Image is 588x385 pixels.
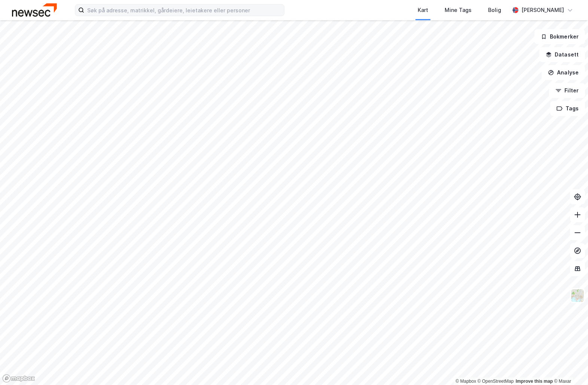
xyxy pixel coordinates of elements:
button: Analyse [542,65,585,80]
a: OpenStreetMap [478,379,514,384]
a: Mapbox homepage [2,374,35,383]
div: Kontrollprogram for chat [551,349,588,385]
input: Søk på adresse, matrikkel, gårdeiere, leietakere eller personer [84,4,284,16]
div: [PERSON_NAME] [521,6,564,15]
div: Mine Tags [445,6,472,15]
div: Bolig [488,6,501,15]
a: Improve this map [516,379,553,384]
button: Datasett [539,47,585,62]
img: newsec-logo.f6e21ccffca1b3a03d2d.png [12,3,57,16]
button: Tags [550,101,585,116]
img: Z [570,288,585,303]
button: Bokmerker [534,29,585,44]
div: Kart [418,6,428,15]
a: Mapbox [456,379,476,384]
button: Filter [549,83,585,98]
iframe: Chat Widget [551,349,588,385]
